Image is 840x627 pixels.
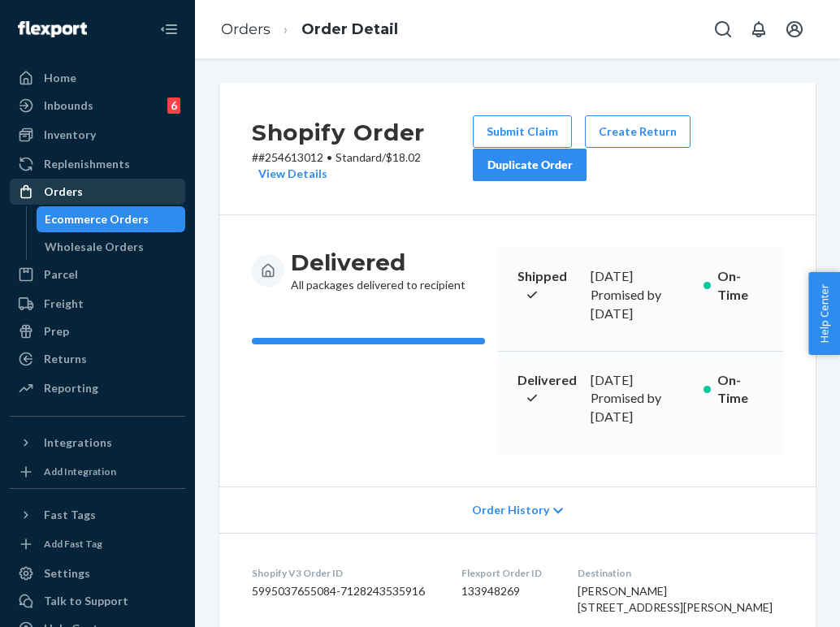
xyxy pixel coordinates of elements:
[301,20,398,38] a: Order Detail
[44,184,83,200] div: Orders
[591,286,691,323] p: Promised by [DATE]
[44,266,78,283] div: Parcel
[208,6,411,54] ol: breadcrumbs
[44,380,98,396] div: Reporting
[10,93,185,119] a: Inbounds6
[44,351,87,367] div: Returns
[461,583,552,599] dd: 133948269
[10,430,185,456] button: Integrations
[44,323,69,339] div: Prep
[327,150,332,164] span: •
[37,206,186,232] a: Ecommerce Orders
[252,583,435,599] dd: 5995037655084-7128243535916
[37,234,186,260] a: Wholesale Orders
[707,13,739,45] button: Open Search Box
[10,346,185,372] a: Returns
[461,566,552,580] dt: Flexport Order ID
[473,115,572,148] button: Submit Claim
[717,371,764,409] p: On-Time
[252,115,473,149] h2: Shopify Order
[808,272,840,355] button: Help Center
[10,291,185,317] a: Freight
[252,149,473,182] p: # #254613012 / $18.02
[44,296,84,312] div: Freight
[578,566,783,580] dt: Destination
[10,560,185,586] a: Settings
[10,179,185,205] a: Orders
[252,166,327,182] button: View Details
[10,262,185,288] a: Parcel
[10,375,185,401] a: Reporting
[10,502,185,528] button: Fast Tags
[44,435,112,451] div: Integrations
[44,465,116,478] div: Add Integration
[472,502,549,518] span: Order History
[10,65,185,91] a: Home
[10,122,185,148] a: Inventory
[44,593,128,609] div: Talk to Support
[10,588,185,614] a: Talk to Support
[487,157,573,173] div: Duplicate Order
[591,267,691,286] div: [DATE]
[45,239,144,255] div: Wholesale Orders
[336,150,382,164] span: Standard
[44,70,76,86] div: Home
[153,13,185,45] button: Close Navigation
[45,211,149,227] div: Ecommerce Orders
[18,21,87,37] img: Flexport logo
[743,13,775,45] button: Open notifications
[473,149,587,181] button: Duplicate Order
[44,507,96,523] div: Fast Tags
[591,371,691,390] div: [DATE]
[44,156,130,172] div: Replenishments
[10,534,185,554] a: Add Fast Tag
[517,371,578,409] p: Delivered
[585,115,691,148] button: Create Return
[291,248,465,293] div: All packages delivered to recipient
[578,584,773,614] span: [PERSON_NAME] [STREET_ADDRESS][PERSON_NAME]
[44,537,102,551] div: Add Fast Tag
[10,462,185,482] a: Add Integration
[291,248,465,277] h3: Delivered
[717,267,764,305] p: On-Time
[517,267,578,305] p: Shipped
[778,13,811,45] button: Open account menu
[10,318,185,344] a: Prep
[44,97,93,114] div: Inbounds
[44,565,90,582] div: Settings
[167,97,180,114] div: 6
[221,20,271,38] a: Orders
[44,127,96,143] div: Inventory
[252,566,435,580] dt: Shopify V3 Order ID
[591,389,691,426] p: Promised by [DATE]
[10,151,185,177] a: Replenishments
